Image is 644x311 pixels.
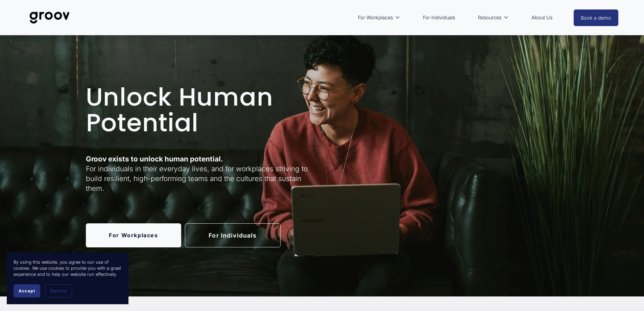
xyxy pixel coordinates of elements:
[86,223,182,247] a: For Workplaces
[14,284,40,297] button: Accept
[7,252,128,304] section: Cookie banner
[358,13,393,22] span: For Workplaces
[528,10,556,25] a: About Us
[19,288,35,293] span: Accept
[86,154,320,194] p: For individuals in their everyday lives, and for workplaces striving to build resilient, high-per...
[86,84,320,135] h1: Unlock Human Potential
[420,10,458,25] a: For Individuals
[26,6,73,29] img: Groov | Unlock Human Potential at Work and in Life
[86,155,223,163] strong: Groov exists to unlock human potential.
[45,284,72,297] button: Decline
[574,9,618,26] a: Book a demo
[475,10,512,25] a: folder dropdown
[185,223,281,247] a: For Individuals
[478,13,501,22] span: Resources
[14,259,122,277] p: By using this website, you agree to our use of cookies. We use cookies to provide you with a grea...
[355,10,404,25] a: folder dropdown
[50,288,67,293] span: Decline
